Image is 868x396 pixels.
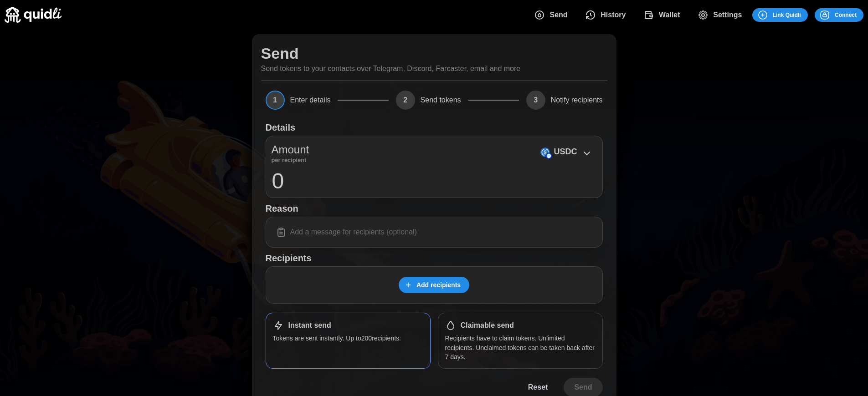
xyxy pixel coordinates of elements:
img: USDC (on Base) [540,147,550,157]
p: Recipients have to claim tokens. Unlimited recipients. Unclaimed tokens can be taken back after 7... [445,334,596,361]
h1: Reason [266,203,603,214]
button: 2Send tokens [396,91,461,110]
button: 1Enter details [266,91,331,110]
h1: Instant send [288,321,331,330]
p: Send tokens to your contacts over Telegram, Discord, Farcaster, email and more [261,63,521,75]
span: 2 [396,91,415,110]
span: Enter details [290,96,331,104]
span: Connect [835,9,857,21]
span: Link Quidli [773,9,801,21]
span: Notify recipients [551,96,603,104]
h1: Details [266,122,296,133]
button: Wallet [636,5,690,25]
input: Add a message for recipients (optional) [272,223,597,242]
span: 3 [526,91,545,110]
span: Add recipients [416,277,461,293]
p: Tokens are sent instantly. Up to 200 recipients. [273,334,423,343]
span: History [601,6,626,24]
span: Settings [713,6,742,24]
span: 1 [266,91,285,110]
p: per recipient [272,158,309,162]
h1: Send [261,43,299,63]
button: Connect [815,8,863,22]
button: History [578,5,637,25]
input: 0 [272,169,597,192]
span: Send [550,6,567,24]
p: USDC [554,145,577,158]
span: Send tokens [421,96,461,104]
h1: Recipients [266,252,603,264]
button: Link Quidli [752,8,807,22]
p: Amount [272,142,309,158]
span: Wallet [659,6,680,24]
img: Quidli [5,7,62,23]
button: Send [527,5,578,25]
button: Settings [691,5,753,25]
button: 3Notify recipients [526,91,603,110]
button: Add recipients [399,277,469,293]
h1: Claimable send [461,321,514,330]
